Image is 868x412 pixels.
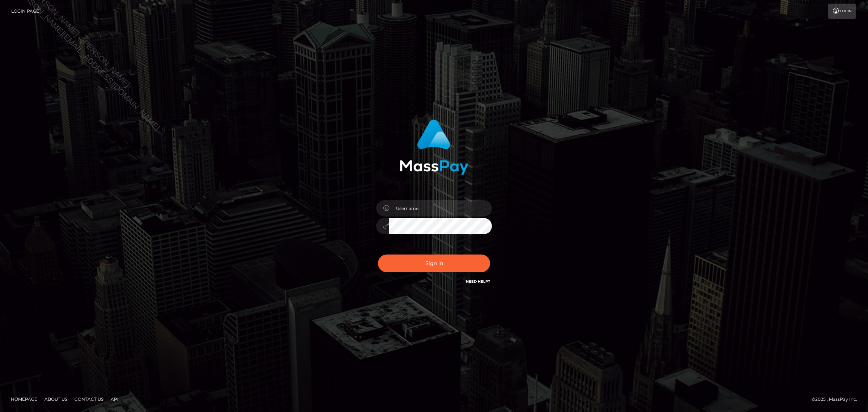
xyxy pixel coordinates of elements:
img: MassPay Login [400,119,468,175]
a: Homepage [8,394,40,405]
a: About Us [42,394,70,405]
a: Contact Us [72,394,106,405]
a: Login [828,4,856,19]
a: API [108,394,122,405]
button: Sign in [378,255,490,272]
div: © 2025 , MassPay Inc. [812,395,863,403]
a: Need Help? [466,279,490,284]
a: Login Page [11,4,39,19]
input: Username... [389,200,492,216]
